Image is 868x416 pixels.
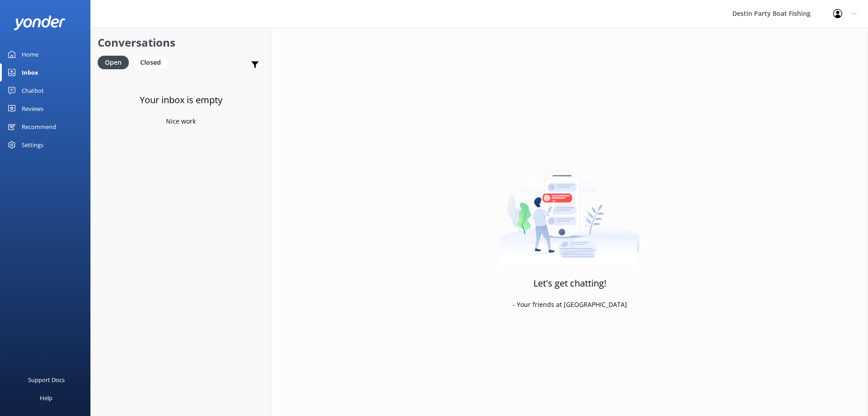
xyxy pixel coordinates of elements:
[22,100,43,118] div: Reviews
[22,81,44,100] div: Chatbot
[98,34,264,51] h2: Conversations
[133,57,172,67] a: Closed
[133,56,168,69] div: Closed
[533,276,606,291] h3: Let's get chatting!
[14,15,66,30] img: yonder-white-logo.png
[98,56,129,69] div: Open
[28,371,65,389] div: Support Docs
[22,63,38,81] div: Inbox
[22,118,56,136] div: Recommend
[98,57,133,67] a: Open
[40,389,52,407] div: Help
[166,116,196,126] p: Nice work
[22,136,43,154] div: Settings
[140,93,222,107] h3: Your inbox is empty
[513,300,627,310] p: - Your friends at [GEOGRAPHIC_DATA]
[500,152,640,265] img: artwork of a man stealing a conversation from at giant smartphone
[22,45,38,63] div: Home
